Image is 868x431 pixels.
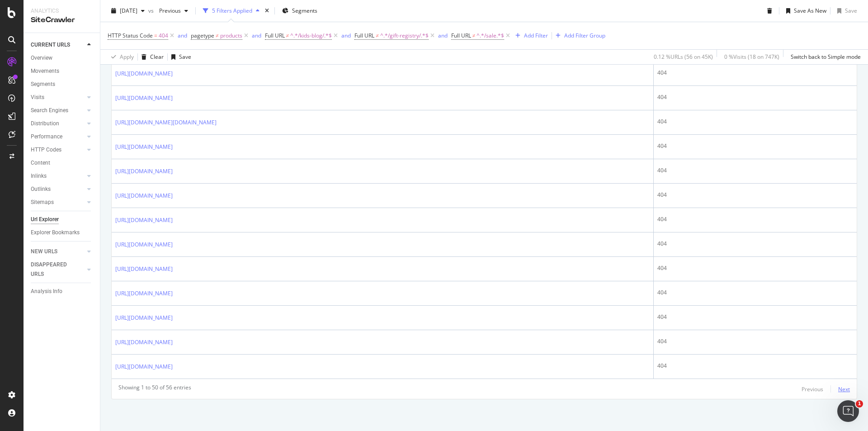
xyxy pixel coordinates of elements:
[216,32,219,39] span: ≠
[657,166,853,175] div: 404
[159,29,168,42] span: 404
[802,384,823,394] button: Previous
[120,7,137,14] span: 2025 Aug. 21st
[657,191,853,199] div: 404
[380,29,429,42] span: ^.*/gift-registry/.*$
[31,40,85,50] a: CURRENT URLS
[31,198,54,207] div: Sitemaps
[783,4,826,18] button: Save As New
[31,287,94,296] a: Analysis Info
[292,7,317,14] span: Segments
[31,53,94,63] a: Overview
[31,287,62,296] div: Analysis Info
[657,215,853,223] div: 404
[31,228,94,237] a: Explorer Bookmarks
[31,228,80,237] div: Explorer Bookmarks
[787,50,861,64] button: Switch back to Simple mode
[115,313,173,322] a: [URL][DOMAIN_NAME]
[263,6,271,15] div: times
[512,30,548,41] button: Add Filter
[115,338,173,347] a: [URL][DOMAIN_NAME]
[476,29,504,42] span: ^.*/sale.*$
[108,32,153,39] span: HTTP Status Code
[108,4,148,18] button: [DATE]
[31,93,85,102] a: Visits
[168,50,191,64] button: Save
[150,53,164,61] div: Clear
[31,185,51,194] div: Outlinks
[451,32,471,39] span: Full URL
[657,240,853,248] div: 404
[115,191,173,200] a: [URL][DOMAIN_NAME]
[834,4,857,18] button: Save
[341,31,351,40] button: and
[31,40,70,50] div: CURRENT URLS
[31,185,85,194] a: Outlinks
[31,66,94,76] a: Movements
[156,4,192,18] button: Previous
[657,337,853,346] div: 404
[115,142,173,152] a: [URL][DOMAIN_NAME]
[657,289,853,297] div: 404
[31,119,59,128] div: Distribution
[31,93,44,102] div: Visits
[354,32,374,39] span: Full URL
[31,158,94,168] a: Content
[290,29,332,42] span: ^.*/kids-blog/.*$
[115,94,173,103] a: [URL][DOMAIN_NAME]
[118,384,191,394] div: Showing 1 to 50 of 56 entries
[115,216,173,225] a: [URL][DOMAIN_NAME]
[845,7,857,14] div: Save
[212,7,252,14] div: 5 Filters Applied
[31,145,85,155] a: HTTP Codes
[31,106,68,115] div: Search Engines
[31,171,85,181] a: Inlinks
[657,313,853,321] div: 404
[138,50,164,64] button: Clear
[115,69,173,78] a: [URL][DOMAIN_NAME]
[438,31,448,40] button: and
[31,260,85,279] a: DISAPPEARED URLS
[31,106,85,115] a: Search Engines
[552,30,605,41] button: Add Filter Group
[837,400,859,422] iframe: Intercom live chat
[31,66,59,76] div: Movements
[472,32,476,39] span: ≠
[724,53,779,61] div: 0 % Visits ( 18 on 747K )
[31,7,93,15] div: Analytics
[31,119,85,128] a: Distribution
[31,158,50,168] div: Content
[838,385,850,393] div: Next
[31,247,57,256] div: NEW URLS
[265,32,285,39] span: Full URL
[31,132,62,142] div: Performance
[31,260,76,279] div: DISAPPEARED URLS
[286,32,289,39] span: ≠
[154,32,157,39] span: =
[657,69,853,77] div: 404
[31,53,52,63] div: Overview
[252,31,261,40] button: and
[376,32,379,39] span: ≠
[115,289,173,298] a: [URL][DOMAIN_NAME]
[31,247,85,256] a: NEW URLS
[657,362,853,370] div: 404
[278,4,321,18] button: Segments
[564,32,605,39] div: Add Filter Group
[31,80,94,89] a: Segments
[654,53,713,61] div: 0.12 % URLs ( 56 on 45K )
[31,198,85,207] a: Sitemaps
[199,4,263,18] button: 5 Filters Applied
[31,145,61,155] div: HTTP Codes
[657,93,853,101] div: 404
[657,118,853,126] div: 404
[31,80,55,89] div: Segments
[31,215,59,224] div: Url Explorer
[524,32,548,39] div: Add Filter
[178,31,187,40] button: and
[31,132,85,142] a: Performance
[802,385,823,393] div: Previous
